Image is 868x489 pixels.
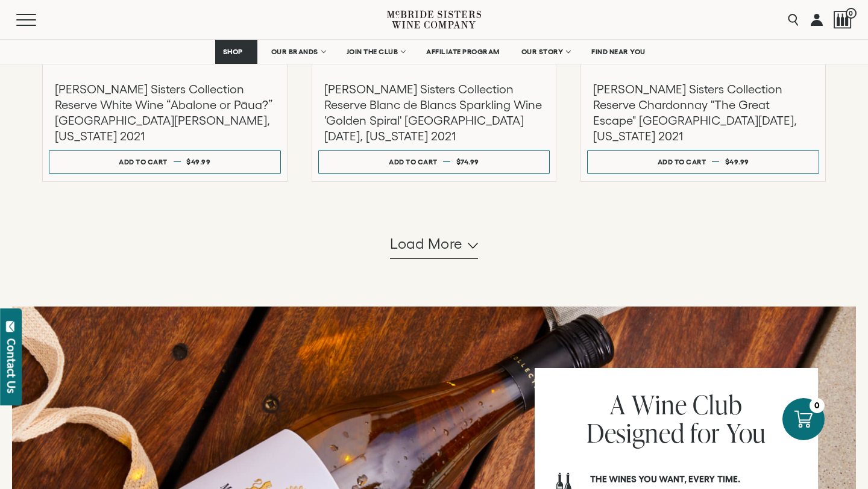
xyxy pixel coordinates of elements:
a: OUR STORY [514,40,578,64]
button: Add to cart $49.99 [49,150,281,174]
div: Contact Us [5,338,17,393]
h3: [PERSON_NAME] Sisters Collection Reserve Chardonnay "The Great Escape" [GEOGRAPHIC_DATA][DATE], [... [593,81,813,144]
a: AFFILIATE PROGRAM [418,40,508,64]
strong: The wines you want, every time. [590,474,740,484]
span: for [690,415,720,450]
a: FIND NEAR YOU [583,40,653,64]
span: SHOP [223,48,244,56]
span: OUR BRANDS [271,48,318,56]
span: Designed [587,415,685,450]
span: $49.99 [725,158,749,166]
button: Add to cart $74.99 [318,150,550,174]
div: 0 [810,398,825,413]
span: 0 [846,8,857,19]
span: AFFILIATE PROGRAM [426,48,500,56]
div: Add to cart [119,153,168,170]
span: OUR STORY [521,48,564,56]
button: Load more [390,230,478,259]
h3: [PERSON_NAME] Sisters Collection Reserve White Wine “Abalone or Pāua?” [GEOGRAPHIC_DATA][PERSON_N... [55,81,275,144]
a: OUR BRANDS [263,40,333,64]
button: Add to cart $49.99 [587,150,819,174]
span: $49.99 [186,158,210,166]
span: Load more [390,234,463,254]
span: FIND NEAR YOU [591,48,646,56]
span: JOIN THE CLUB [347,48,398,56]
a: SHOP [215,40,257,64]
div: Add to cart [658,153,706,170]
h3: [PERSON_NAME] Sisters Collection Reserve Blanc de Blancs Sparkling Wine 'Golden Spiral' [GEOGRAPH... [324,81,544,144]
span: You [726,415,767,450]
button: Mobile Menu Trigger [16,14,60,26]
span: A [610,387,626,422]
a: JOIN THE CLUB [339,40,413,64]
span: $74.99 [456,158,479,166]
div: Add to cart [389,153,438,170]
span: Wine [632,387,687,422]
span: Club [693,387,742,422]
